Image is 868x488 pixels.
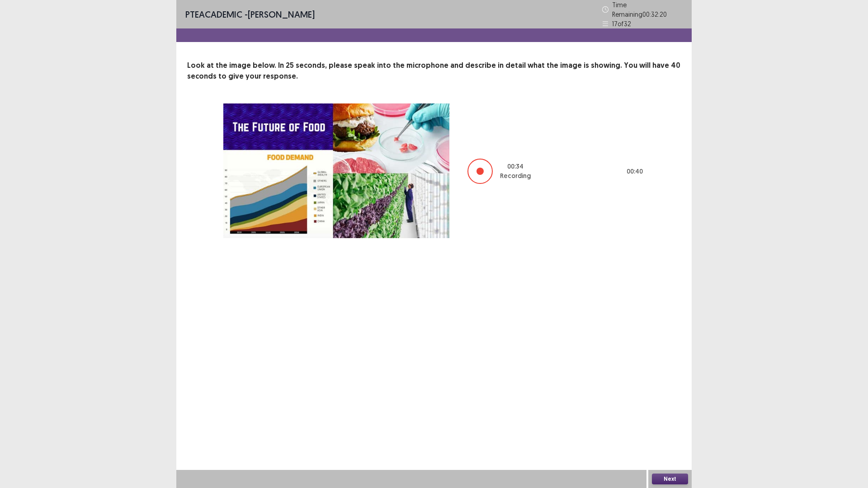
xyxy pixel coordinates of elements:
p: 00 : 40 [627,167,643,176]
span: PTE academic [185,9,242,20]
p: Recording [500,171,531,181]
p: 17 of 32 [612,19,631,28]
p: 00 : 34 [507,162,524,171]
img: image-description [223,103,449,238]
button: Next [652,474,688,484]
p: Look at the image below. In 25 seconds, please speak into the microphone and describe in detail w... [187,60,681,82]
p: - [PERSON_NAME] [185,8,315,21]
